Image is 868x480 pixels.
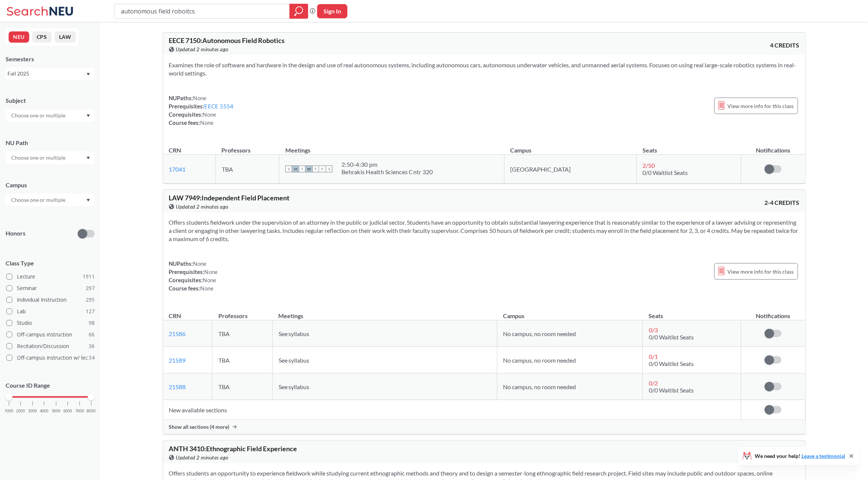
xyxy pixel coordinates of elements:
[6,283,95,293] label: Seminar
[294,6,303,16] svg: magnifying glass
[6,353,95,363] label: Off-campus instruction w/ lec
[86,157,90,160] svg: Dropdown arrow
[637,139,741,155] th: Seats
[212,320,272,347] td: TBA
[649,333,694,341] span: 0/0 Waitlist Seats
[6,330,95,339] label: Off-campus instruction
[169,194,290,202] span: LAW 7949 : Independent Field Placement
[6,139,95,147] div: NU Path
[40,409,49,413] span: 4000
[163,420,806,434] div: Show all sections (4 more)
[649,353,658,360] span: 0 / 1
[169,61,800,77] section: Examines the role of software and hardware in the design and use of real autonomous systems, incl...
[203,111,217,118] span: None
[63,409,72,413] span: 6000
[169,36,285,44] span: EECE 7150 : Autonomous Field Robotics
[649,360,694,367] span: 0/0 Waitlist Seats
[86,114,90,117] svg: Dropdown arrow
[16,409,25,413] span: 2000
[728,267,794,276] span: View more info for this class
[169,312,181,320] div: CRN
[741,139,806,155] th: Notifications
[169,330,186,337] a: 21586
[86,73,90,76] svg: Dropdown arrow
[289,4,308,19] div: magnifying glass
[169,259,218,292] div: NUPaths: Prerequisites: Corequisites: Course fees:
[87,409,96,413] span: 8000
[7,153,70,162] input: Choose one or multiple
[4,409,13,413] span: 1000
[312,166,319,172] span: T
[6,318,95,328] label: Studio
[176,45,229,53] span: Updated 2 minutes ago
[212,304,272,320] th: Professors
[89,330,95,339] span: 66
[6,109,95,122] div: Dropdown arrow
[89,319,95,327] span: 98
[212,373,272,400] td: TBA
[169,218,800,243] section: Offers students fieldwork under the supervision of an attorney in the public or judicial sector. ...
[292,166,299,172] span: M
[176,203,229,211] span: Updated 2 minutes ago
[120,5,284,18] input: Class, professor, course number, "phrase"
[728,101,794,111] span: View more info for this class
[9,31,29,43] button: NEU
[55,31,76,43] button: LAW
[319,166,326,172] span: F
[6,151,95,164] div: Dropdown arrow
[89,342,95,350] span: 36
[6,307,95,316] label: Lab
[643,162,655,169] span: 2 / 50
[86,284,95,292] span: 297
[86,296,95,304] span: 295
[279,357,310,364] span: See syllabus
[801,453,846,459] a: Leave a testimonial
[299,166,306,172] span: T
[497,320,642,347] td: No campus, no room needed
[642,304,741,320] th: Seats
[279,139,504,155] th: Meetings
[200,119,214,126] span: None
[215,155,279,184] td: TBA
[741,304,805,320] th: Notifications
[169,383,186,390] a: 21588
[89,354,95,362] span: 34
[83,273,95,281] span: 1911
[75,409,84,413] span: 7000
[6,272,95,281] label: Lecture
[6,381,95,390] p: Course ID Range
[285,166,292,172] span: S
[504,155,637,184] td: [GEOGRAPHIC_DATA]
[203,277,217,283] span: None
[7,111,70,120] input: Choose one or multiple
[212,347,272,373] td: TBA
[7,196,70,204] input: Choose one or multiple
[169,94,234,127] div: NUPaths: Prerequisites: Corequisites: Course fees:
[215,139,279,155] th: Professors
[341,168,433,176] div: Behrakis Health Sciences Cntr 320
[326,166,332,172] span: S
[6,341,95,351] label: Recitation/Discussion
[317,4,347,18] button: Sign In
[279,330,310,337] span: See syllabus
[6,96,95,105] div: Subject
[765,199,800,207] span: 2-4 CREDITS
[504,139,637,155] th: Campus
[200,285,214,292] span: None
[649,387,694,394] span: 0/0 Waitlist Seats
[6,55,95,63] div: Semesters
[32,31,52,43] button: CPS
[86,199,90,202] svg: Dropdown arrow
[205,103,234,110] a: EECE 5554
[6,295,95,305] label: Individual Instruction
[279,383,310,390] span: See syllabus
[643,169,688,176] span: 0/0 Waitlist Seats
[341,161,433,168] div: 2:50 - 4:30 pm
[497,373,642,400] td: No campus, no room needed
[272,304,497,320] th: Meetings
[770,41,800,49] span: 4 CREDITS
[169,424,230,430] span: Show all sections (4 more)
[306,166,312,172] span: W
[163,400,741,420] td: New available sections
[169,357,186,364] a: 21589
